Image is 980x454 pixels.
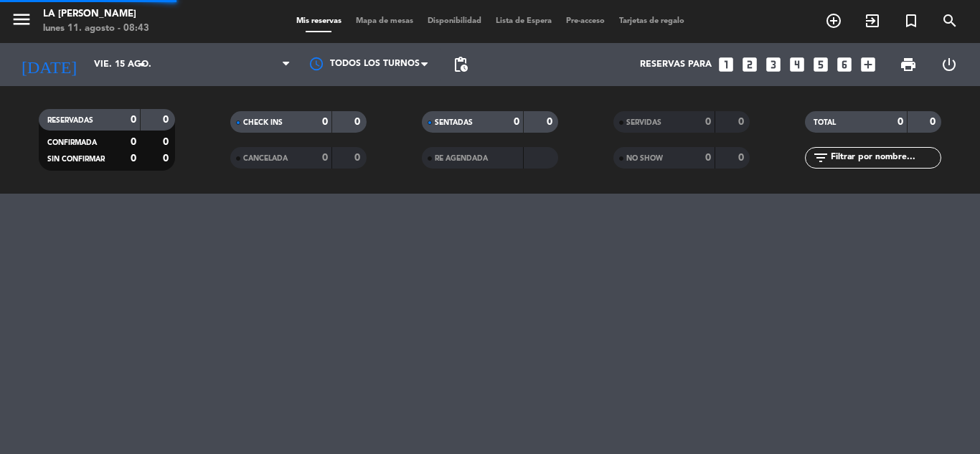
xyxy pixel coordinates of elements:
i: looks_3 [764,55,783,74]
input: Filtrar por nombre... [829,150,941,166]
i: exit_to_app [864,12,881,29]
strong: 0 [163,137,171,147]
span: Disponibilidad [420,17,489,25]
span: CHECK INS [243,119,283,126]
i: looks_5 [811,55,830,74]
strong: 0 [514,117,519,127]
strong: 0 [131,115,136,125]
span: RE AGENDADA [435,155,488,162]
strong: 0 [897,117,903,127]
i: arrow_drop_down [133,56,151,73]
i: filter_list [812,149,829,166]
span: print [900,56,917,73]
span: SENTADAS [435,119,473,126]
strong: 0 [163,115,171,125]
span: SIN CONFIRMAR [47,156,105,163]
strong: 0 [322,117,328,127]
span: Mis reservas [289,17,349,25]
i: turned_in_not [903,12,920,29]
i: looks_6 [835,55,854,74]
i: add_box [859,55,877,74]
span: Pre-acceso [559,17,612,25]
i: power_settings_new [941,56,958,73]
div: LA [PERSON_NAME] [43,7,149,22]
strong: 0 [547,117,555,127]
span: Tarjetas de regalo [612,17,692,25]
strong: 0 [354,153,363,163]
span: Mapa de mesas [349,17,420,25]
div: LOG OUT [928,43,969,86]
span: RESERVADAS [47,117,93,124]
i: menu [11,9,32,30]
span: SERVIDAS [626,119,661,126]
span: NO SHOW [626,155,663,162]
strong: 0 [705,153,711,163]
button: menu [11,9,32,35]
strong: 0 [131,137,136,147]
i: add_circle_outline [825,12,842,29]
strong: 0 [930,117,938,127]
i: looks_two [740,55,759,74]
span: Reservas para [640,60,712,70]
span: CANCELADA [243,155,288,162]
span: TOTAL [814,119,836,126]
strong: 0 [738,117,747,127]
strong: 0 [131,153,136,164]
i: [DATE] [11,49,87,80]
span: Lista de Espera [489,17,559,25]
span: CONFIRMADA [47,139,97,146]
strong: 0 [705,117,711,127]
i: looks_4 [788,55,806,74]
div: lunes 11. agosto - 08:43 [43,22,149,36]
i: looks_one [717,55,735,74]
strong: 0 [163,153,171,164]
span: pending_actions [452,56,469,73]
strong: 0 [738,153,747,163]
i: search [941,12,958,29]
strong: 0 [354,117,363,127]
strong: 0 [322,153,328,163]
